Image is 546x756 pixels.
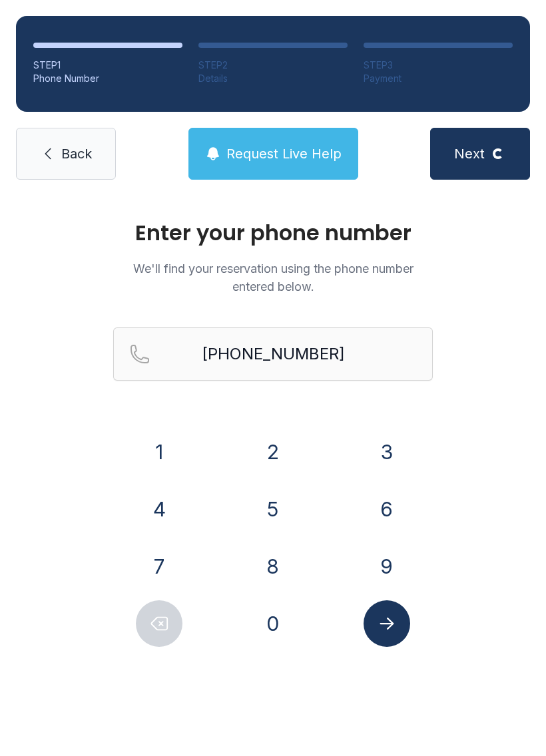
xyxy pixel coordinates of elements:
[113,327,433,381] input: Reservation phone number
[454,144,485,163] span: Next
[364,59,513,72] div: STEP 3
[136,429,182,475] button: 1
[33,59,182,72] div: STEP 1
[250,486,296,532] button: 5
[250,600,296,647] button: 0
[136,486,182,532] button: 4
[198,59,348,72] div: STEP 2
[364,543,410,590] button: 9
[226,144,342,163] span: Request Live Help
[364,429,410,475] button: 3
[136,600,182,647] button: Delete number
[198,72,348,85] div: Details
[113,260,433,295] p: We'll find your reservation using the phone number entered below.
[250,543,296,590] button: 8
[136,543,182,590] button: 7
[364,72,513,85] div: Payment
[250,429,296,475] button: 2
[113,222,433,244] h1: Enter your phone number
[364,486,410,532] button: 6
[61,144,92,163] span: Back
[33,72,182,85] div: Phone Number
[364,600,410,647] button: Submit lookup form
